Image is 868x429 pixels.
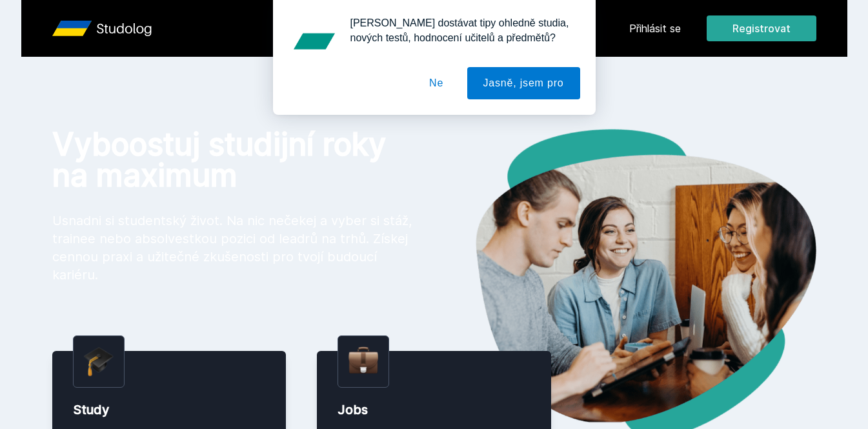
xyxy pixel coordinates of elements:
[73,401,266,419] div: Study
[348,344,378,377] img: briefcase.png
[52,212,414,284] p: Usnadni si studentský život. Na nic nečekej a vyber si stáž, trainee nebo absolvestkou pozici od ...
[288,15,340,67] img: notification icon
[413,67,459,99] button: Ne
[52,129,414,191] h1: Vyboostuj studijní roky na maximum
[467,67,580,99] button: Jasně, jsem pro
[338,401,530,419] div: Jobs
[84,346,114,377] img: graduation-cap.png
[340,15,580,45] div: [PERSON_NAME] dostávat tipy ohledně studia, nových testů, hodnocení učitelů a předmětů?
